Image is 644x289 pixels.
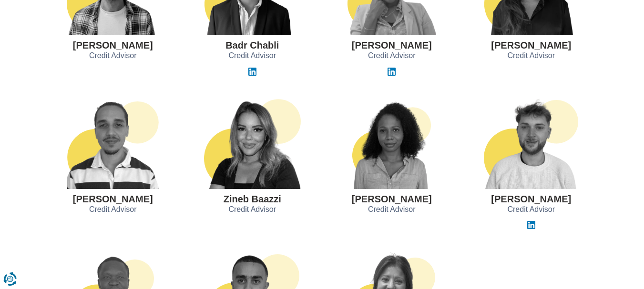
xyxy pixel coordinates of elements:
[89,50,137,61] span: Credit Advisor
[89,204,137,215] span: Credit Advisor
[67,99,159,189] img: Yanis Duboc
[73,194,153,204] h3: [PERSON_NAME]
[352,99,431,189] img: Isabel Lopes
[368,204,416,215] span: Credit Advisor
[491,40,571,50] h3: [PERSON_NAME]
[507,204,555,215] span: Credit Advisor
[224,194,281,204] h3: Zineb Baazzi
[228,204,276,215] span: Credit Advisor
[204,99,301,189] img: Zineb Baazzi
[225,40,279,50] h3: Badr Chabli
[491,194,571,204] h3: [PERSON_NAME]
[527,221,535,229] img: Linkedin Quentin Levaque
[352,40,432,50] h3: [PERSON_NAME]
[73,40,153,50] h3: [PERSON_NAME]
[228,50,276,61] span: Credit Advisor
[248,68,256,76] img: Linkedin Badr Chabli
[484,99,578,189] img: Quentin Levaque
[507,50,555,61] span: Credit Advisor
[368,50,416,61] span: Credit Advisor
[352,194,432,204] h3: [PERSON_NAME]
[388,68,396,76] img: Linkedin Cindy Laguerre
